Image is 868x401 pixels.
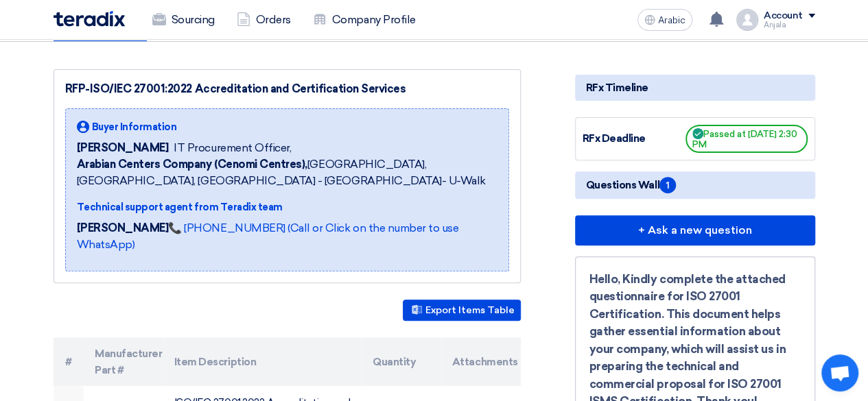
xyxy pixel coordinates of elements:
img: Teradix logo [54,11,125,27]
font: RFx Timeline [586,82,648,94]
a: Orders [226,5,302,35]
a: Open chat [821,354,858,391]
a: 📞 [PHONE_NUMBER] (Call or Click on the number to use WhatsApp) [77,221,459,251]
font: RFx Deadline [583,132,646,145]
font: Passed at [DATE] 2:30 PM [692,130,797,150]
font: [PERSON_NAME] [77,141,169,154]
font: Sourcing [172,13,215,26]
font: Questions Wall [586,179,659,191]
font: RFP-ISO/IEC 27001:2022 Accreditation and Certification Services [65,82,406,95]
font: [PERSON_NAME] [77,221,169,234]
font: Manufacturer Part # [95,348,162,376]
font: Technical support agent from Teradix team [77,202,283,213]
font: IT Procurement Officer, [174,141,291,154]
font: Account [764,10,803,21]
font: Orders [256,13,291,26]
a: Sourcing [141,5,226,35]
font: Company Profile [332,13,416,26]
button: Export Items Table [403,300,521,321]
font: + Ask a new question [638,223,752,236]
img: profile_test.png [736,9,758,31]
button: + Ask a new question [575,215,815,245]
font: 1 [666,180,670,191]
font: Buyer Information [92,121,177,133]
font: Anjala [764,21,786,29]
font: [GEOGRAPHIC_DATA], [GEOGRAPHIC_DATA], [GEOGRAPHIC_DATA] - [GEOGRAPHIC_DATA]- U-Walk [77,158,486,187]
font: Arabic [658,14,685,26]
font: Export Items Table [425,304,515,316]
font: Attachments [452,356,518,368]
font: Item Description [174,356,256,368]
font: Arabian Centers Company (Cenomi Centres), [77,158,307,171]
font: Quantity [373,356,416,368]
button: Arabic [637,9,692,31]
font: # [65,356,72,368]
